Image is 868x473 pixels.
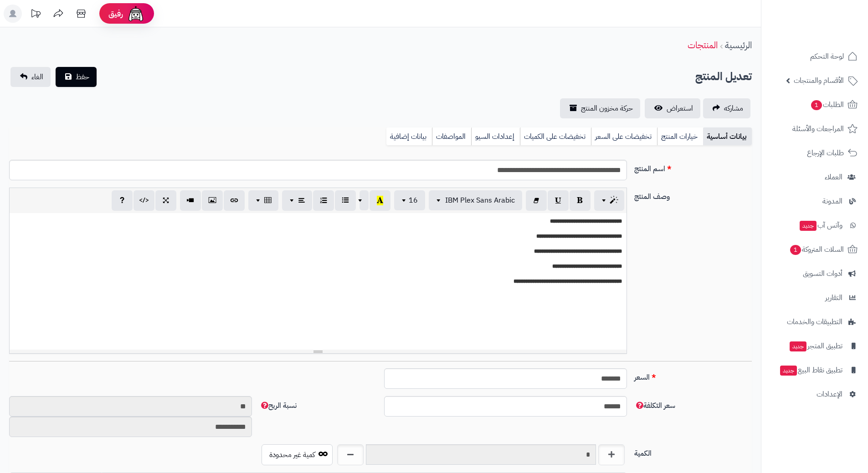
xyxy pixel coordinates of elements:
button: حفظ [56,67,97,87]
span: المراجعات والأسئلة [792,122,844,135]
button: IBM Plex Sans Arabic [429,190,522,210]
a: التقارير [767,287,863,309]
a: تخفيضات على السعر [591,127,657,146]
span: السلات المتروكة [789,243,844,256]
label: اسم المنتج [631,160,755,174]
a: الإعدادات [767,383,863,405]
span: التطبيقات والخدمات [787,315,842,328]
a: المنتجات [688,38,718,52]
span: تطبيق نقاط البيع [779,364,842,376]
a: المدونة [767,190,863,212]
a: إعدادات السيو [471,127,520,146]
a: مشاركه [703,98,750,118]
a: استعراض [645,98,700,118]
span: الطلبات [810,98,844,111]
span: مشاركه [724,103,743,114]
span: تطبيق المتجر [789,340,842,352]
a: تحديثات المنصة [24,5,47,25]
a: العملاء [767,166,863,188]
span: المدونة [822,195,842,208]
span: العملاء [825,171,842,183]
span: الإعدادات [817,388,842,401]
a: المواصفات [432,127,471,146]
a: المراجعات والأسئلة [767,118,863,140]
a: تخفيضات على الكميات [520,127,591,146]
a: الغاء [10,67,51,87]
span: نسبة الربح [259,400,297,411]
label: السعر [631,368,755,383]
span: التقارير [825,291,842,304]
a: حركة مخزون المنتج [560,98,640,118]
span: الأقسام والمنتجات [794,74,844,87]
span: جديد [780,366,797,376]
span: أدوات التسويق [803,267,842,280]
span: الغاء [31,71,43,82]
span: لوحة التحكم [810,50,844,63]
a: بيانات إضافية [386,127,432,146]
span: 1 [811,100,822,110]
label: الكمية [631,444,755,459]
a: أدوات التسويق [767,263,863,285]
span: حفظ [76,71,89,82]
span: جديد [790,341,806,351]
span: حركة مخزون المنتج [581,103,633,114]
a: الطلبات1 [767,94,863,116]
a: طلبات الإرجاع [767,142,863,164]
a: تطبيق المتجرجديد [767,335,863,357]
a: السلات المتروكة1 [767,239,863,260]
img: ai-face.png [127,5,145,23]
span: وآتس آب [799,219,842,232]
button: 16 [394,190,425,210]
a: خيارات المنتج [657,127,703,146]
span: رفيق [108,8,123,19]
a: لوحة التحكم [767,46,863,67]
a: الرئيسية [725,38,752,52]
h2: تعديل المنتج [695,67,752,86]
span: 1 [790,245,801,255]
span: 16 [409,195,418,206]
span: جديد [800,221,817,231]
span: استعراض [667,103,693,114]
label: وصف المنتج [631,188,755,202]
a: تطبيق نقاط البيعجديد [767,359,863,381]
a: التطبيقات والخدمات [767,311,863,333]
span: سعر التكلفة [634,400,675,411]
span: IBM Plex Sans Arabic [445,195,515,206]
span: طلبات الإرجاع [807,147,844,159]
a: وآتس آبجديد [767,214,863,236]
a: بيانات أساسية [703,127,752,146]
